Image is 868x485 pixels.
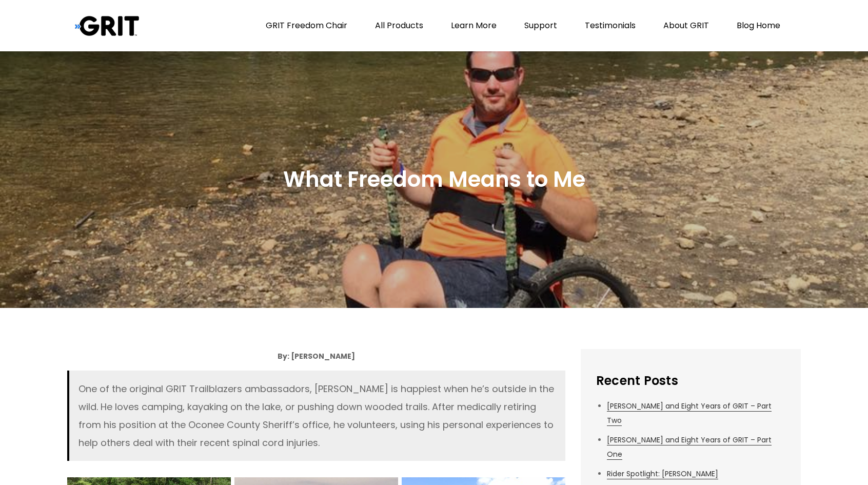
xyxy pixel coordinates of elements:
h2: Recent Posts [596,373,785,389]
p: One of the original GRIT Trailblazers ambassadors, [PERSON_NAME] is happiest when he’s outside in... [78,380,556,452]
a: Rider Spotlight: [PERSON_NAME] [607,469,718,479]
h2: What Freedom Means to Me [283,166,585,194]
strong: By: [PERSON_NAME] [278,351,355,361]
img: Grit Blog [75,15,139,36]
a: [PERSON_NAME] and Eight Years of GRIT – Part One [607,435,772,460]
a: [PERSON_NAME] and Eight Years of GRIT – Part Two [607,401,772,426]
